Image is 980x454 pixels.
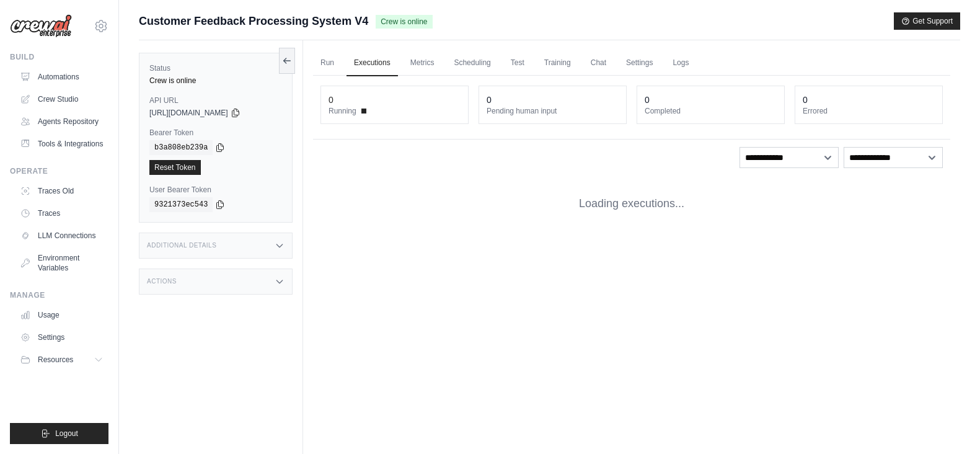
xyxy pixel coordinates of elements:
[313,50,342,76] a: Run
[147,278,177,285] h3: Actions
[376,15,432,29] span: Crew is online
[347,50,398,76] a: Executions
[487,94,492,106] div: 0
[645,106,777,116] dt: Completed
[329,94,333,106] div: 0
[149,63,282,73] label: Status
[10,14,72,38] img: Logo
[665,50,696,76] a: Logs
[15,203,108,223] a: Traces
[15,112,108,131] a: Agents Repository
[147,242,216,249] h3: Additional Details
[149,185,282,195] label: User Bearer Token
[329,106,356,116] span: Running
[149,76,282,86] div: Crew is online
[446,50,498,76] a: Scheduling
[38,355,73,365] span: Resources
[55,429,78,438] span: Logout
[313,176,950,232] div: Loading executions...
[10,166,108,176] div: Operate
[537,50,578,76] a: Training
[503,50,532,76] a: Test
[139,12,368,30] span: Customer Feedback Processing System V4
[149,128,282,138] label: Bearer Token
[803,94,808,106] div: 0
[15,67,108,87] a: Automations
[149,140,213,155] code: b3a808eb239a
[15,248,108,278] a: Environment Variables
[619,50,660,76] a: Settings
[645,94,650,106] div: 0
[15,350,108,370] button: Resources
[149,96,282,105] label: API URL
[149,197,213,212] code: 9321373ec543
[583,50,614,76] a: Chat
[149,160,201,175] a: Reset Token
[894,12,960,30] button: Get Support
[15,327,108,347] a: Settings
[15,181,108,201] a: Traces Old
[10,423,108,444] button: Logout
[10,52,108,62] div: Build
[149,108,228,118] span: [URL][DOMAIN_NAME]
[403,50,442,76] a: Metrics
[15,226,108,246] a: LLM Connections
[15,89,108,109] a: Crew Studio
[15,134,108,154] a: Tools & Integrations
[487,106,619,116] dt: Pending human input
[15,305,108,325] a: Usage
[10,290,108,300] div: Manage
[803,106,935,116] dt: Errored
